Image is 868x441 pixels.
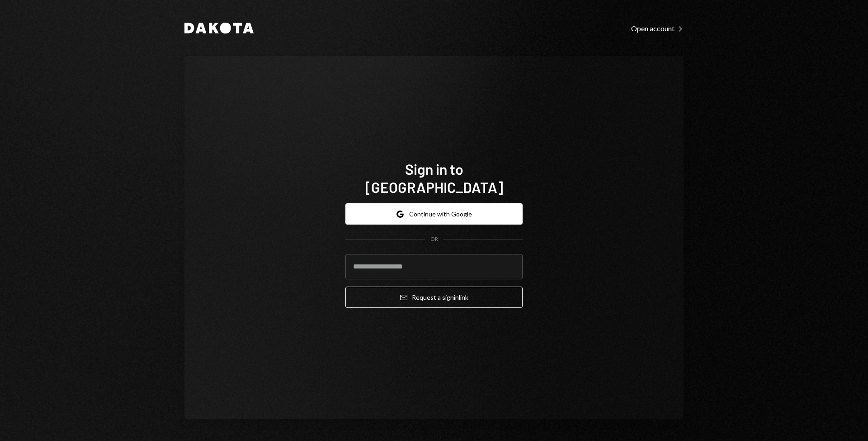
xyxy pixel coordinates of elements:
h1: Sign in to [GEOGRAPHIC_DATA] [345,160,523,196]
div: Open account [631,24,684,33]
div: OR [430,235,438,243]
button: Continue with Google [345,203,523,225]
button: Request a signinlink [345,287,523,308]
a: Open account [631,23,684,33]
